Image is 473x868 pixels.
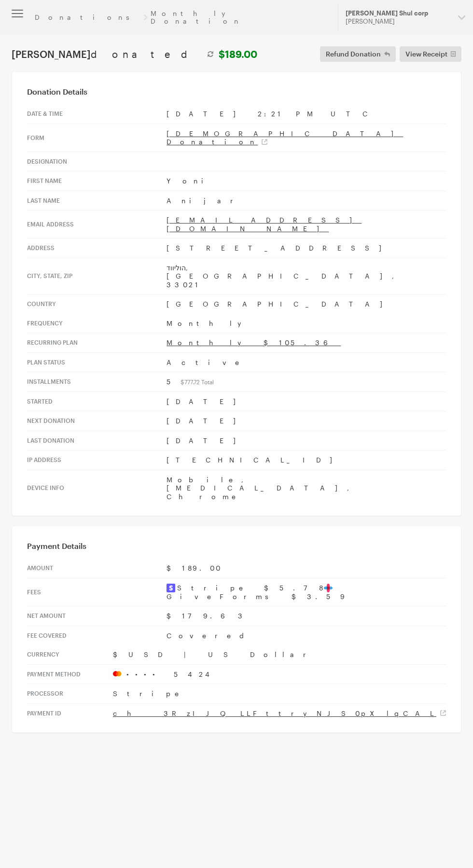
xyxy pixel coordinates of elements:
th: IP address [27,450,167,470]
a: Monthly $105.36 [167,338,341,347]
td: [STREET_ADDRESS] [167,238,446,258]
th: Processor [27,684,113,704]
td: Stripe $5.78 GiveForms $3.59 [167,578,446,606]
td: •••• 5424 [113,664,446,684]
td: [DATE] [167,431,446,450]
td: [TECHNICAL_ID] [167,450,446,470]
th: Started [27,392,167,411]
td: 5 [167,372,446,392]
td: Monthly [167,314,446,333]
th: Amount [27,559,167,578]
td: [DATE] 2:21 PM UTC [167,104,446,124]
th: Fees [27,578,167,606]
th: City, state, zip [27,258,167,294]
h1: [PERSON_NAME] [12,48,257,60]
th: Currency [27,645,113,664]
th: Address [27,238,167,258]
img: favicon-aeed1a25926f1876c519c09abb28a859d2c37b09480cd79f99d23ee3a2171d47.svg [324,584,333,592]
td: Active [167,352,446,372]
th: Form [27,124,167,152]
th: Frequency [27,314,167,333]
span: donated [91,48,202,60]
h3: Donation Details [27,87,446,97]
td: הוליווד, [GEOGRAPHIC_DATA], 33021 [167,258,446,294]
a: [DEMOGRAPHIC_DATA] Donation [167,129,403,146]
th: Plan Status [27,352,167,372]
a: Donations [35,14,140,21]
td: Mobile, [MEDICAL_DATA], Chrome [167,470,446,506]
sub: $777.72 Total [181,378,214,385]
th: First Name [27,171,167,191]
td: Anijar [167,191,446,210]
strong: $189.00 [219,48,257,60]
td: Yoni [167,171,446,191]
td: $179.63 [167,606,446,626]
td: $189.00 [167,559,446,578]
th: Date & time [27,104,167,124]
div: [PERSON_NAME] [346,17,450,26]
div: [PERSON_NAME] Shul corp [346,9,450,17]
td: Covered [167,626,446,645]
a: [EMAIL_ADDRESS][DOMAIN_NAME] [167,216,362,233]
span: Refund Donation [326,48,381,60]
th: Device info [27,470,167,506]
th: Designation [27,152,167,171]
th: Installments [27,372,167,392]
th: Last Name [27,191,167,210]
td: $USD | US Dollar [113,645,446,664]
th: Fee Covered [27,626,167,645]
button: [PERSON_NAME] Shul corp [PERSON_NAME] [338,4,473,31]
th: Payment Method [27,664,113,684]
img: stripe2-5d9aec7fb46365e6c7974577a8dae7ee9b23322d394d28ba5d52000e5e5e0903.svg [167,584,175,592]
th: Country [27,294,167,314]
button: Refund Donation [320,46,396,62]
th: Payment Id [27,703,113,723]
th: Next donation [27,411,167,431]
td: [DATE] [167,392,446,411]
a: ch_3RzIJQLLFttryNJS0pXlqCAL [113,709,446,717]
td: [GEOGRAPHIC_DATA] [167,294,446,314]
td: [DATE] [167,411,446,431]
th: Recurring Plan [27,333,167,353]
th: Email address [27,210,167,238]
th: Net Amount [27,606,167,626]
a: View Receipt [400,46,462,62]
h3: Payment Details [27,541,446,551]
span: View Receipt [405,48,447,60]
th: Last donation [27,431,167,450]
td: Stripe [113,684,446,704]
